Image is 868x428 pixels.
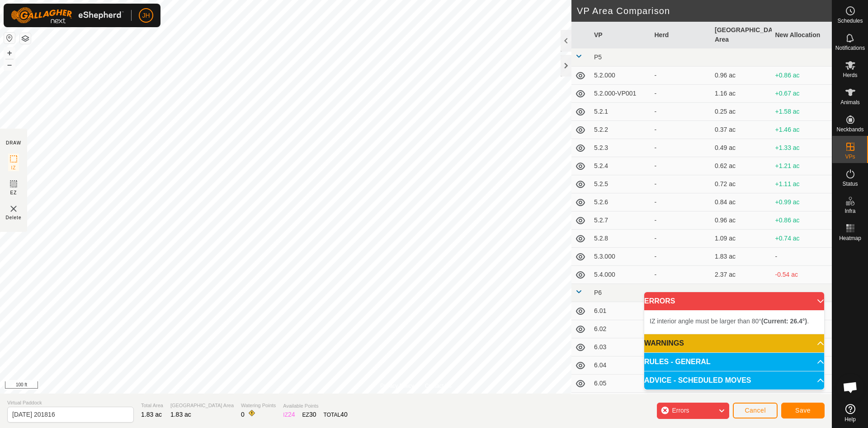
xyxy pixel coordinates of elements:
[836,127,863,132] span: Neckbands
[655,270,708,279] div: -
[4,59,15,70] button: –
[10,189,17,196] span: EZ
[324,410,348,419] div: TOTAL
[577,5,832,16] h2: VP Area Comparison
[745,407,766,414] span: Cancel
[590,157,651,175] td: 5.2.4
[772,157,832,175] td: +1.21 ac
[4,33,15,43] button: Reset Map
[837,374,864,401] a: Open chat
[590,266,651,284] td: 5.4.000
[590,22,651,48] th: VP
[644,358,711,365] span: RULES - GENERAL
[590,193,651,212] td: 5.2.6
[241,402,276,409] span: Watering Points
[590,356,651,375] td: 6.04
[655,71,708,80] div: -
[772,212,832,230] td: +0.86 ac
[772,175,832,193] td: +1.11 ac
[170,402,234,409] span: [GEOGRAPHIC_DATA] Area
[8,203,19,214] img: VP
[655,197,708,207] div: -
[772,67,832,85] td: +0.86 ac
[672,407,689,414] span: Errors
[302,410,316,419] div: EZ
[590,103,651,121] td: 5.2.1
[711,266,772,284] td: 2.37 ac
[590,175,651,193] td: 5.2.5
[6,214,22,221] span: Delete
[655,252,708,261] div: -
[170,411,191,418] span: 1.83 ac
[772,85,832,103] td: +0.67 ac
[590,212,651,230] td: 5.2.7
[837,18,863,24] span: Schedules
[142,11,150,20] span: JH
[711,193,772,212] td: 0.84 ac
[655,89,708,98] div: -
[590,121,651,139] td: 5.2.2
[11,164,16,171] span: IZ
[288,411,295,418] span: 24
[772,121,832,139] td: +1.46 ac
[590,139,651,157] td: 5.2.3
[772,139,832,157] td: +1.33 ac
[11,7,124,24] img: Gallagher Logo
[590,302,651,320] td: 6.01
[842,181,858,187] span: Status
[590,248,651,266] td: 5.3.000
[650,317,809,325] span: IZ interior angle must be larger than 80° .
[711,121,772,139] td: 0.37 ac
[711,85,772,103] td: 1.16 ac
[844,417,856,422] span: Help
[644,334,824,352] p-accordion-header: WARNINGS
[590,338,651,356] td: 6.03
[340,411,348,418] span: 40
[644,310,824,334] p-accordion-content: ERRORS
[590,393,651,411] td: 6.06
[283,402,347,410] span: Available Points
[733,403,778,418] button: Cancel
[844,208,855,214] span: Infra
[283,410,295,419] div: IZ
[651,22,712,48] th: Herd
[840,100,860,105] span: Animals
[772,230,832,248] td: +0.74 ac
[4,48,15,58] button: +
[711,67,772,85] td: 0.96 ac
[839,236,861,241] span: Heatmap
[711,175,772,193] td: 0.72 ac
[590,85,651,103] td: 5.2.000-VP001
[832,400,868,426] a: Help
[644,371,824,390] p-accordion-header: ADVICE - SCHEDULED MOVES
[644,298,675,305] span: ERRORS
[655,161,708,171] div: -
[772,193,832,212] td: +0.99 ac
[845,154,855,159] span: VPs
[761,317,807,325] b: (Current: 26.4°)
[711,212,772,230] td: 0.96 ac
[711,139,772,157] td: 0.49 ac
[781,403,825,418] button: Save
[795,407,811,414] span: Save
[590,67,651,85] td: 5.2.000
[711,103,772,121] td: 0.25 ac
[711,393,772,411] td: 0.62 ac
[590,230,651,248] td: 5.2.8
[590,375,651,393] td: 6.05
[835,45,865,51] span: Notifications
[772,248,832,266] td: -
[7,399,134,407] span: Virtual Paddock
[711,157,772,175] td: 0.62 ac
[655,179,708,189] div: -
[141,402,163,409] span: Total Area
[425,382,452,390] a: Contact Us
[843,72,857,78] span: Herds
[655,216,708,225] div: -
[655,125,708,135] div: -
[711,22,772,48] th: [GEOGRAPHIC_DATA] Area
[644,377,751,384] span: ADVICE - SCHEDULED MOVES
[772,22,832,48] th: New Allocation
[772,266,832,284] td: -0.54 ac
[655,234,708,243] div: -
